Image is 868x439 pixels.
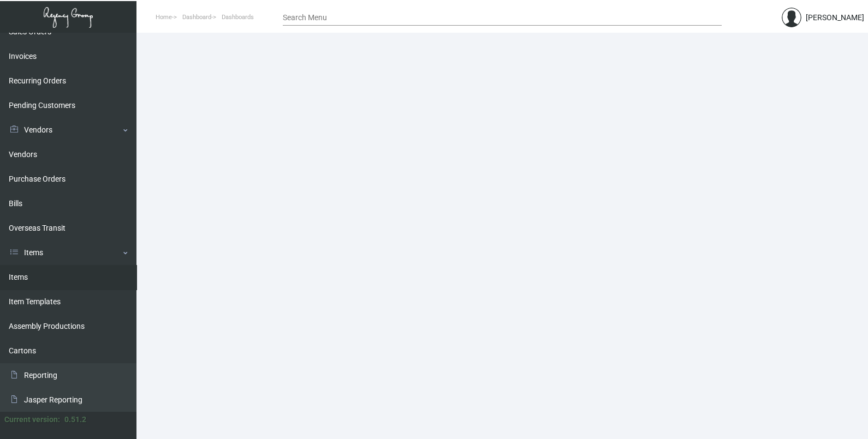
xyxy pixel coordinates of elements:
[64,414,86,425] div: 0.51.2
[156,14,172,21] span: Home
[182,14,211,21] span: Dashboard
[782,8,801,27] img: admin@bootstrapmaster.com
[4,414,60,425] div: Current version:
[222,14,254,21] span: Dashboards
[806,12,864,23] div: [PERSON_NAME]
